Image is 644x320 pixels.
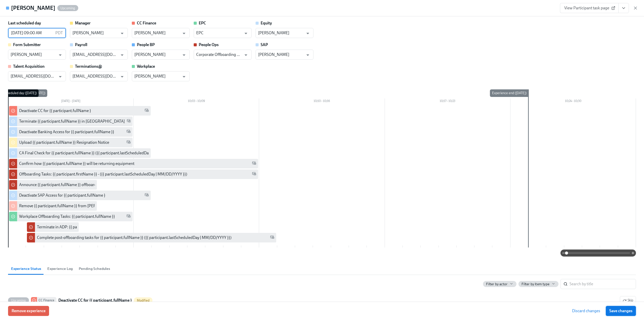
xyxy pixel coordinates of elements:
span: Work Email [252,161,256,167]
button: Discard changes [569,306,604,316]
span: Work Email [127,129,131,135]
div: Deactivate SAP Access for {{ participant.fullName } [19,193,105,198]
div: Confirm how {{ participant.fullName }} will be returning equipment [19,161,134,166]
p: PDT [55,30,63,36]
strong: Workplace [137,64,155,69]
button: Open [180,51,188,59]
div: Experience start ([DATE]) [8,89,47,97]
span: Work Email [127,140,131,146]
button: Open [180,73,188,81]
button: Open [118,51,126,59]
span: Filter by item type [521,282,549,287]
button: Filter by item type [518,281,558,287]
strong: Payroll [75,42,87,47]
h4: [PERSON_NAME] [11,4,55,12]
span: Upcoming [57,6,78,10]
span: Work Email [145,193,149,198]
span: Work Email [270,235,274,241]
div: Upload {{ participant.fullName }} Resignation Notice [19,140,109,145]
span: Work Email [127,119,131,124]
div: CC Finance [37,297,56,304]
button: Save changes [606,306,636,316]
span: Work Email [252,171,256,177]
strong: SAP [261,42,268,47]
strong: EPC [199,21,206,25]
strong: People BP [137,42,155,47]
span: Upcoming [8,299,29,302]
label: Last scheduled day [8,20,41,26]
button: View task page [618,3,629,13]
div: 10/10 – 10/16 [259,98,385,105]
span: Modified [134,299,153,302]
div: Offboarding Tasks: {{ participant.firstName }} - ({{ participant.lastScheduledDay | MM/DD/YYYY }}) [19,171,187,177]
div: Remove {{ participant.fullName }} from [PERSON_NAME] [19,203,118,209]
span: Experience Status [11,266,41,272]
span: Work Email [127,214,131,220]
strong: CC Finance [137,21,156,25]
div: 10/17 – 10/23 [385,98,510,105]
strong: Manager [75,21,91,25]
div: Deactivate Banking Access for {{ participant.fullName }} [19,129,114,135]
span: Remove experience [12,308,46,313]
span: Skip [623,298,633,303]
div: Announce {{ participant.fullName }} offboarding to CorporateTerminations@? [19,182,153,188]
div: Terminate {{ participant.fullName }} in [GEOGRAPHIC_DATA] [19,119,125,124]
button: UpcomingCC FinanceDeactivate CC for {{ participant.fullName }ModifiedStarts on[DATE] •Due[DATE] P... [620,296,636,305]
span: Work Email [145,108,149,114]
div: CA Final Check for {{ participant.fullName }} ({{ participant.lastScheduledDay | MM/DD/YYYY }}) [19,150,183,156]
div: Experience end ([DATE]) [490,89,529,97]
button: Open [242,29,250,37]
div: [DATE] – [DATE] [8,98,134,105]
span: Discard changes [572,308,600,313]
button: Open [56,73,64,81]
div: Complete post-offboarding tasks for {{ participant.fullName }} ({{ participant.lastScheduledDay |... [37,235,231,240]
input: Search by title [570,279,636,289]
button: Open [118,73,126,81]
strong: Form Submitter [13,42,41,47]
button: Filter by actor [483,281,516,287]
button: Open [118,29,126,37]
a: View Participant task page [560,3,619,13]
strong: Equity [261,21,272,25]
div: 10/24 – 10/30 [510,98,636,105]
button: Open [242,51,250,59]
strong: People Ops [199,42,219,47]
div: Deactivate CC for {{ participant.fullName } [19,108,91,114]
strong: Terminations@ [75,64,102,69]
div: Workplace Offboarding Tasks: {{ participant.fullName }} [19,214,115,219]
span: Save changes [609,308,632,313]
button: Open [304,51,312,59]
button: Open [304,29,312,37]
span: Experience Log [47,266,73,272]
span: View Participant task page [564,6,614,11]
button: Remove experience [8,306,49,316]
button: Open [56,51,64,59]
div: Terminate in ADP: {{ participant.firstName }} - {{ participant.role }} ({{ participant.lastSchedu... [37,224,238,230]
div: 10/03 – 10/09 [134,98,259,105]
strong: Talent Acquisition [13,64,45,69]
span: Pending Schedules [79,266,110,272]
strong: Deactivate CC for {{ participant.fullName } [58,297,132,303]
button: Open [180,29,188,37]
span: Filter by actor [486,282,507,287]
